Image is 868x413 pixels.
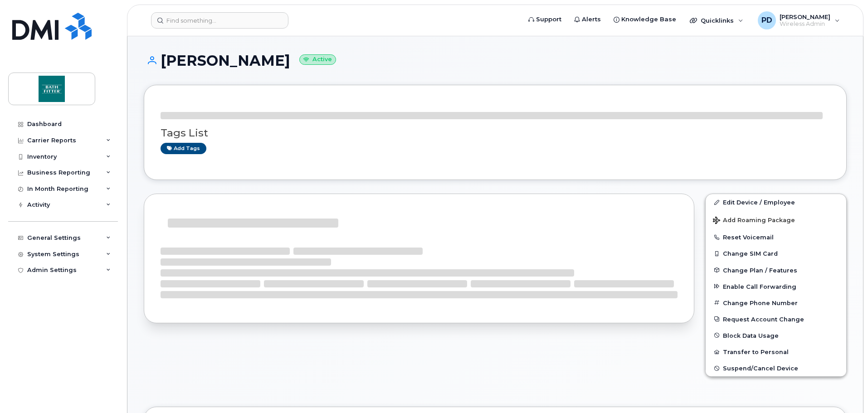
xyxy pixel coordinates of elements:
span: Suspend/Cancel Device [723,365,798,372]
button: Suspend/Cancel Device [706,360,846,376]
button: Change SIM Card [706,245,846,262]
span: Change Plan / Features [723,267,797,273]
a: Edit Device / Employee [706,194,846,210]
a: Add tags [161,143,206,154]
button: Request Account Change [706,311,846,327]
button: Add Roaming Package [706,210,846,229]
span: Enable Call Forwarding [723,283,796,290]
span: Add Roaming Package [713,217,795,225]
small: Active [299,54,336,65]
button: Change Phone Number [706,295,846,311]
button: Reset Voicemail [706,229,846,245]
button: Enable Call Forwarding [706,278,846,295]
button: Change Plan / Features [706,262,846,278]
button: Transfer to Personal [706,344,846,360]
button: Block Data Usage [706,327,846,344]
h3: Tags List [161,127,830,139]
h1: [PERSON_NAME] [144,53,847,68]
